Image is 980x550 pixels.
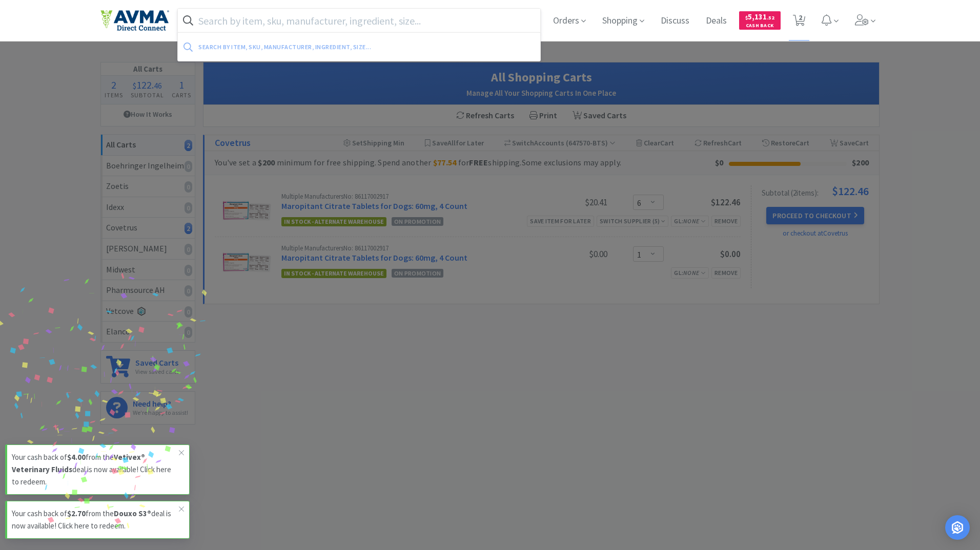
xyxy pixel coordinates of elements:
a: Deals [702,16,731,26]
strong: $2.70 [67,509,86,518]
span: . 52 [767,14,774,21]
div: Open Intercom Messenger [945,515,970,540]
p: Your cash back of from the deal is now available! Click here to redeem. [12,451,179,488]
div: Search by item, sku, manufacturer, ingredient, size... [198,39,453,55]
strong: $4.00 [67,452,86,462]
img: e4e33dab9f054f5782a47901c742baa9_102.png [100,10,169,31]
span: 5,131 [745,12,774,22]
p: Your cash back of from the deal is now available! Click here to redeem. [12,507,179,532]
a: 2 [789,17,810,27]
strong: Douxo S3® [114,509,151,518]
a: Discuss [657,16,693,26]
input: Search by item, sku, manufacturer, ingredient, size... [178,9,540,32]
span: $ [745,14,748,21]
a: $5,131.52Cash Back [739,7,781,34]
span: Cash Back [745,23,774,30]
